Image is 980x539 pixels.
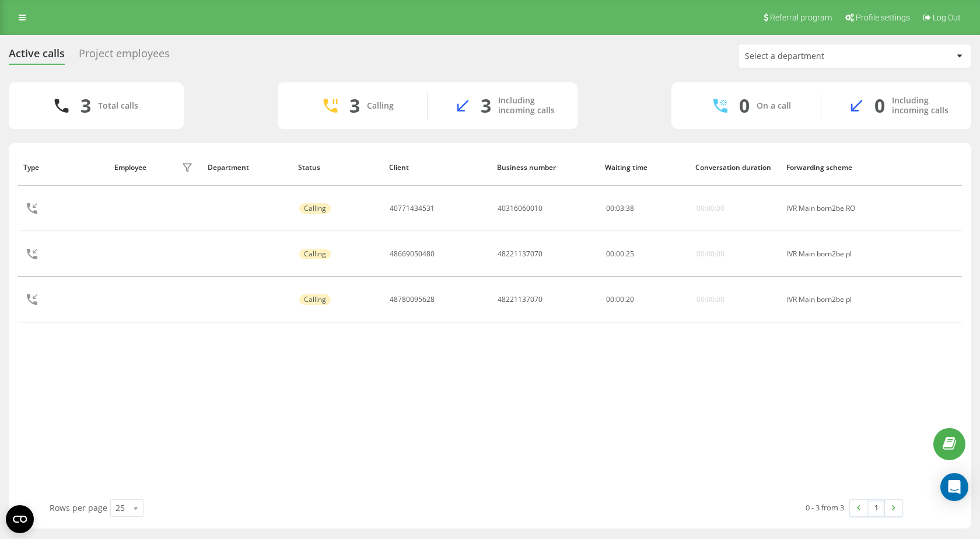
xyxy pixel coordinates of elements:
[616,203,624,213] span: 03
[745,51,884,61] div: Select a department
[787,204,864,213] div: IVR Main born2be RO
[497,164,594,172] div: Business number
[390,250,435,258] div: 48669050480
[786,164,866,172] div: Forwarding scheme
[806,502,844,513] div: 0 - 3 from 3
[892,96,954,116] div: Including incoming calls
[298,164,378,172] div: Status
[940,473,968,501] div: Open Intercom Messenger
[606,203,614,213] span: 00
[696,250,724,258] div: 00:00:00
[757,101,791,111] div: On a call
[787,250,864,258] div: IVR Main born2be pl
[208,164,288,172] div: Department
[116,502,125,514] div: 25
[626,203,634,213] span: 38
[367,101,394,111] div: Calling
[390,295,435,304] div: 48780095628
[616,294,624,304] span: 00
[933,13,961,22] span: Log Out
[770,13,832,22] span: Referral program
[606,295,634,304] div: : :
[606,204,634,213] div: : :
[50,502,107,513] span: Rows per page
[867,500,885,516] a: 1
[80,95,91,117] div: 3
[114,164,146,172] div: Employee
[498,295,542,304] div: 48221137070
[498,250,542,258] div: 48221137070
[626,249,634,259] span: 25
[299,203,331,214] div: Calling
[389,164,486,172] div: Client
[299,249,331,259] div: Calling
[606,249,614,259] span: 00
[6,505,34,533] button: Open CMP widget
[79,47,170,65] div: Project employees
[349,95,360,117] div: 3
[606,250,634,258] div: : :
[787,295,864,304] div: IVR Main born2be pl
[390,204,435,213] div: 40771434531
[23,164,103,172] div: Type
[696,204,724,213] div: 00:00:00
[616,249,624,259] span: 00
[299,294,331,305] div: Calling
[98,101,138,111] div: Total calls
[498,204,542,213] div: 40316060010
[498,96,560,116] div: Including incoming calls
[626,294,634,304] span: 20
[695,164,775,172] div: Conversation duration
[739,95,750,117] div: 0
[605,164,685,172] div: Waiting time
[856,13,910,22] span: Profile settings
[696,295,724,304] div: 00:00:00
[481,95,491,117] div: 3
[606,294,614,304] span: 00
[874,95,885,117] div: 0
[9,47,65,65] div: Active calls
